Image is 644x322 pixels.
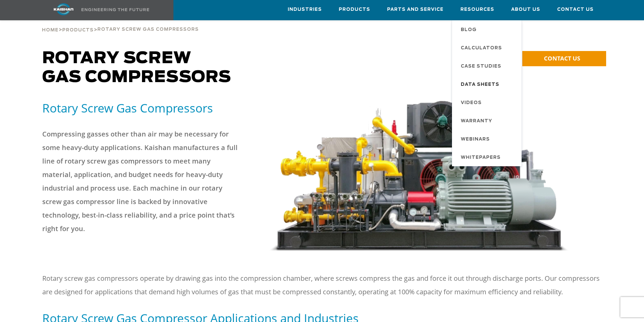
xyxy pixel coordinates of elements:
[461,97,482,109] span: Videos
[454,112,522,130] a: Warranty
[42,10,199,35] div: > >
[42,272,602,299] p: Rotary screw gas compressors operate by drawing gas into the compression chamber, where screws co...
[454,93,522,112] a: Videos
[42,28,58,32] span: Home
[557,6,594,14] span: Contact Us
[454,39,522,57] a: Calculators
[269,100,569,251] img: machine
[81,8,149,11] img: Engineering the future
[62,27,94,33] a: Products
[461,79,499,91] span: Data Sheets
[461,61,501,72] span: Case Studies
[42,50,231,85] span: Rotary Screw Gas Compressors
[522,51,606,66] a: CONTACT US
[454,20,522,39] a: Blog
[387,6,444,14] span: Parts and Service
[42,100,261,116] h5: Rotary Screw Gas Compressors
[511,0,540,19] a: About Us
[454,148,522,166] a: Whitepapers
[38,3,89,15] img: kaishan logo
[461,43,502,54] span: Calculators
[544,54,580,62] span: CONTACT US
[42,27,58,33] a: Home
[339,6,370,14] span: Products
[97,27,199,32] span: Rotary Screw Gas Compressors
[461,116,492,127] span: Warranty
[454,57,522,75] a: Case Studies
[42,127,238,236] p: Compressing gasses other than air may be necessary for some heavy-duty applications. Kaishan manu...
[288,0,322,19] a: Industries
[460,6,494,14] span: Resources
[461,152,501,164] span: Whitepapers
[454,75,522,93] a: Data Sheets
[288,6,322,14] span: Industries
[460,0,494,19] a: Resources
[461,134,490,145] span: Webinars
[62,28,94,32] span: Products
[511,6,540,14] span: About Us
[454,130,522,148] a: Webinars
[557,0,594,19] a: Contact Us
[461,24,477,36] span: Blog
[387,0,444,19] a: Parts and Service
[339,0,370,19] a: Products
